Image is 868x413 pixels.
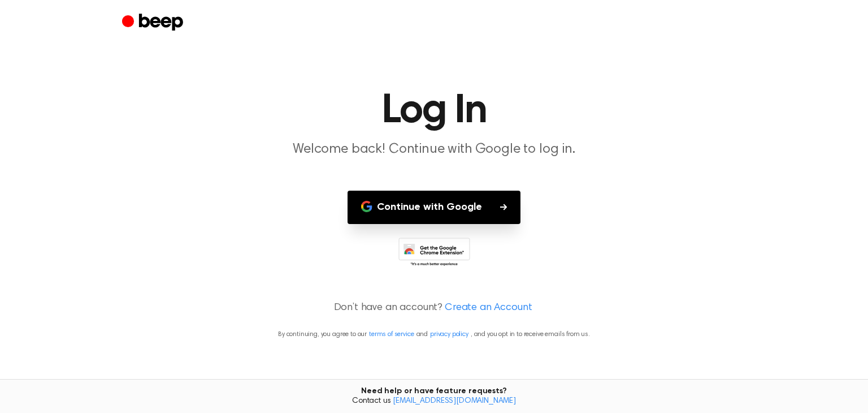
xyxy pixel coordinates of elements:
a: privacy policy [430,331,468,338]
h1: Log In [145,91,723,131]
a: Create an Account [445,300,532,316]
a: terms of service [369,331,414,338]
p: By continuing, you agree to our and , and you opt in to receive emails from us. [14,329,854,339]
a: [EMAIL_ADDRESS][DOMAIN_NAME] [393,397,516,405]
button: Continue with Google [348,191,520,224]
span: Contact us [7,397,861,407]
a: Beep [122,12,186,34]
p: Don’t have an account? [14,300,854,316]
p: Welcome back! Continue with Google to log in. [217,140,651,159]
